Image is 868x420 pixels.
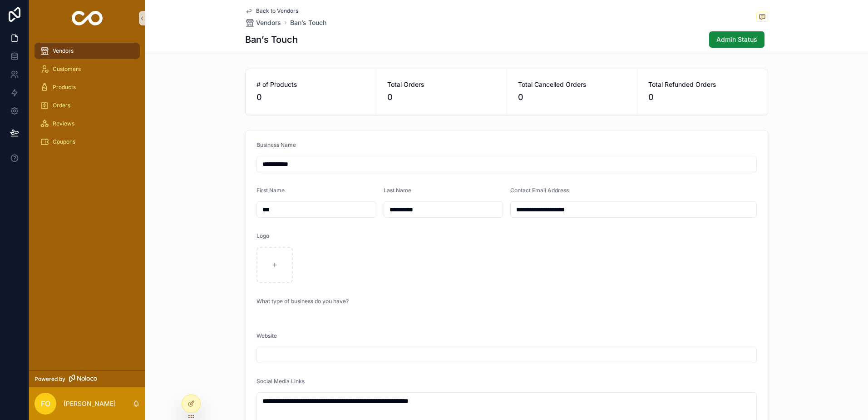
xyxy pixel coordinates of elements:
a: Orders [35,97,140,114]
p: [PERSON_NAME] [64,399,116,408]
span: # of Products [256,80,365,89]
span: Social Media Links [256,378,305,385]
span: 0 [387,91,496,104]
span: First Name [256,187,285,194]
span: Website [256,332,277,339]
span: Last Name [384,187,411,194]
a: Back to Vendors [245,7,298,15]
span: 0 [256,91,365,104]
span: FO [41,398,50,409]
span: 0 [648,91,757,104]
span: What type of business do you have? [256,298,349,305]
span: 0 [518,91,626,104]
a: Vendors [245,18,281,27]
a: Customers [35,61,140,77]
span: Total Cancelled Orders [518,80,626,89]
span: Customers [53,65,81,73]
span: Coupons [53,138,75,145]
button: Admin Status [709,31,764,48]
span: Vendors [53,47,74,55]
span: Products [53,84,76,91]
a: Powered by [29,370,145,387]
span: Contact Email Address [510,187,569,194]
span: Back to Vendors [256,7,298,15]
span: Total Orders [387,80,496,89]
span: Business Name [256,141,296,148]
div: scrollable content [29,36,145,162]
a: Products [35,79,140,95]
span: Orders [53,102,70,109]
span: Vendors [256,18,281,27]
a: Reviews [35,115,140,132]
span: Logo [256,232,269,239]
span: Total Refunded Orders [648,80,757,89]
a: Vendors [35,43,140,59]
h1: Ban’s Touch [245,33,298,46]
span: Powered by [35,375,65,383]
a: Coupons [35,134,140,150]
span: Admin Status [716,35,757,44]
img: App logo [72,11,103,25]
span: Reviews [53,120,74,127]
a: Ban’s Touch [290,18,326,27]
